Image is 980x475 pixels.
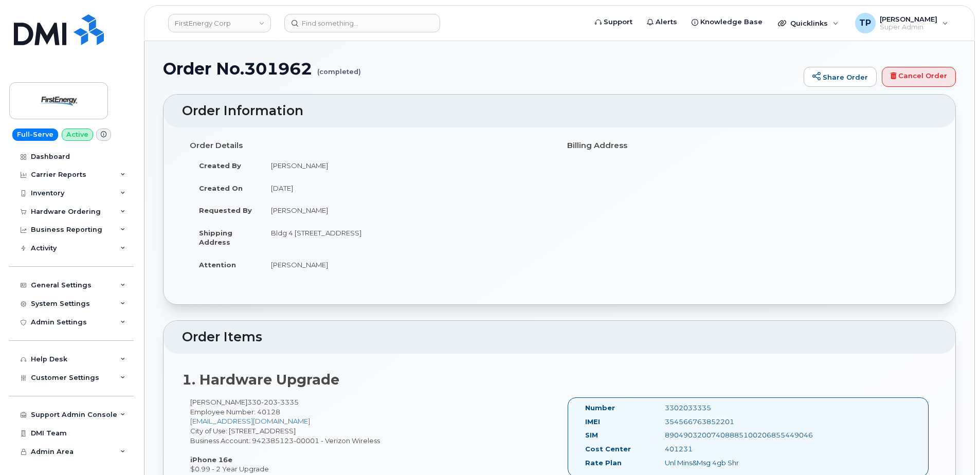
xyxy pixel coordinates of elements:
label: SIM [585,430,598,440]
span: 203 [261,398,278,406]
div: 354566763852201 [657,417,769,427]
label: IMEI [585,417,600,427]
h4: Billing Address [567,141,929,150]
td: [DATE] [262,177,552,199]
span: 3335 [278,398,299,406]
span: Employee Number: 40128 [190,408,280,416]
h4: Order Details [190,141,552,150]
div: 401231 [657,444,769,454]
td: [PERSON_NAME] [262,199,552,222]
strong: Created By [199,161,241,170]
strong: Shipping Address [199,229,232,247]
strong: Requested By [199,206,252,214]
h1: Order No.301962 [163,60,798,78]
a: [EMAIL_ADDRESS][DOMAIN_NAME] [190,417,310,425]
a: Cancel Order [882,67,956,87]
strong: Attention [199,261,236,269]
h2: Order Information [182,104,937,118]
div: 3302033335 [657,403,769,413]
label: Number [585,403,615,413]
td: Bldg 4 [STREET_ADDRESS] [262,222,552,253]
label: Rate Plan [585,458,622,468]
a: Share Order [804,67,877,87]
div: Unl Mins&Msg 4gb Shr [657,458,769,468]
strong: Created On [199,184,243,192]
h2: Order Items [182,330,937,344]
strong: iPhone 16e [190,455,232,464]
td: [PERSON_NAME] [262,154,552,177]
span: 330 [247,398,299,406]
strong: 1. Hardware Upgrade [182,371,339,388]
small: (completed) [317,60,361,76]
td: [PERSON_NAME] [262,253,552,276]
div: 89049032007408885100206855449046 [657,430,769,440]
label: Cost Center [585,444,631,454]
